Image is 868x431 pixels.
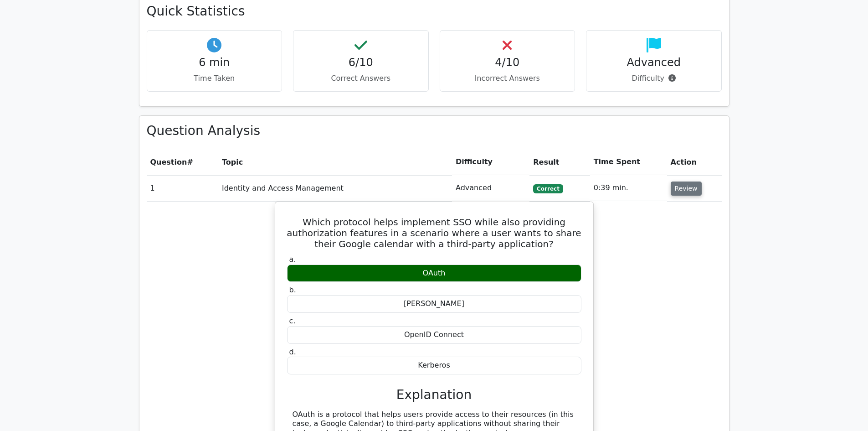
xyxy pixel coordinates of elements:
th: Difficulty [452,149,529,175]
span: Correct [533,184,563,193]
th: # [147,149,218,175]
span: d. [289,348,296,356]
h3: Quick Statistics [147,4,722,19]
h4: 4/10 [447,56,568,69]
td: 1 [147,175,218,201]
div: OpenID Connect [287,326,581,344]
td: Advanced [452,175,529,201]
span: Question [150,158,187,166]
th: Action [667,149,722,175]
td: 0:39 min. [590,175,667,201]
span: b. [289,286,296,294]
button: Review [671,182,702,196]
div: Kerberos [287,357,581,374]
h3: Question Analysis [147,123,722,139]
th: Topic [218,149,452,175]
h4: 6 min [154,56,275,69]
span: c. [289,317,296,325]
p: Correct Answers [301,73,421,84]
span: a. [289,255,296,264]
p: Difficulty [594,73,714,84]
div: [PERSON_NAME] [287,295,581,313]
h3: Explanation [293,387,576,403]
div: OAuth [287,265,581,282]
p: Incorrect Answers [447,73,568,84]
h4: Advanced [594,56,714,69]
th: Time Spent [590,149,667,175]
p: Time Taken [154,73,275,84]
th: Result [529,149,590,175]
h5: Which protocol helps implement SSO while also providing authorization features in a scenario wher... [286,217,582,249]
td: Identity and Access Management [218,175,452,201]
h4: 6/10 [301,56,421,69]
